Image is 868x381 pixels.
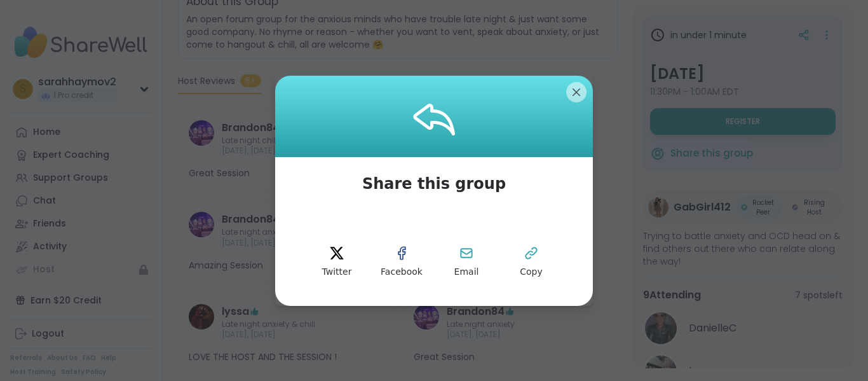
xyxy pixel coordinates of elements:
[438,233,495,291] button: Email
[381,266,423,279] span: Facebook
[373,233,430,291] button: Facebook
[347,157,521,211] span: Share this group
[308,233,365,291] button: twitter
[308,233,365,291] button: Twitter
[520,266,543,279] span: Copy
[503,233,560,291] button: Copy
[322,266,352,279] span: Twitter
[373,233,430,291] button: facebook
[454,266,479,279] span: Email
